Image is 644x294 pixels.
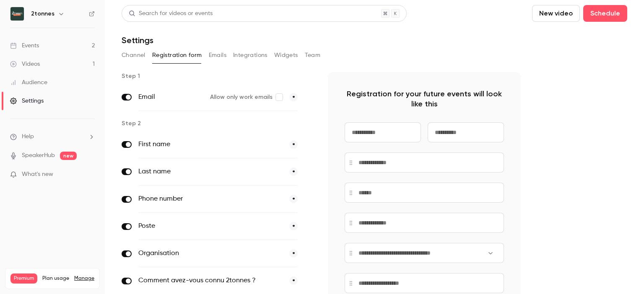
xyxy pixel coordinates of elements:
span: new [60,152,77,160]
span: What's new [22,170,53,179]
h1: Settings [122,35,153,45]
span: Plan usage [42,275,69,282]
a: SpeakerHub [22,151,55,160]
li: help-dropdown-opener [10,132,95,141]
div: Audience [10,78,47,87]
div: Videos [10,60,40,68]
label: First name [138,139,283,150]
p: Step 2 [122,119,314,128]
button: Schedule [583,5,627,22]
div: Search for videos or events [129,9,213,18]
label: Organisation [138,248,283,258]
button: New video [532,5,580,22]
div: Settings [10,97,44,105]
button: Channel [122,49,145,62]
span: Premium [10,273,37,284]
span: Help [22,132,34,141]
label: Comment avez-vous connu 2tonnes ? [138,276,283,286]
button: Team [305,49,321,62]
button: Integrations [233,49,267,62]
img: 2tonnes [10,7,24,21]
button: Registration form [152,49,202,62]
h6: 2tonnes [31,10,55,18]
label: Last name [138,167,283,177]
p: Step 1 [122,72,314,80]
iframe: Noticeable Trigger [85,171,95,178]
p: Registration for your future events will look like this [345,89,504,109]
label: Phone number [138,194,283,204]
a: Manage [74,275,94,282]
label: Poste [138,221,283,231]
button: Emails [209,49,226,62]
div: Events [10,41,39,50]
label: Allow only work emails [210,93,283,101]
button: Widgets [274,49,298,62]
label: Email [138,92,203,102]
